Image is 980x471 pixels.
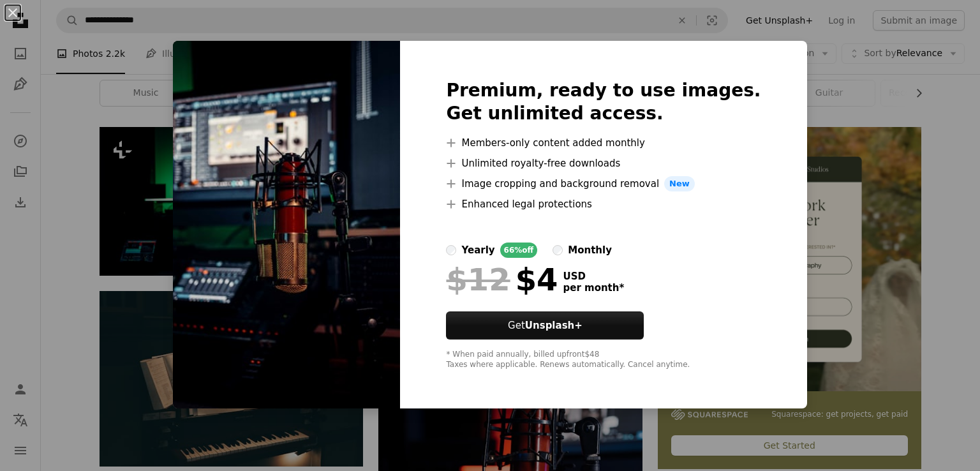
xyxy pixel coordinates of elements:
[446,263,558,296] div: $4
[446,263,510,296] span: $12
[568,243,612,258] div: monthly
[461,243,494,258] div: yearly
[525,320,583,331] strong: Unsplash+
[446,156,761,171] li: Unlimited royalty-free downloads
[446,245,456,255] input: yearly66%off
[500,243,538,258] div: 66% off
[173,41,400,408] img: premium_photo-1680955436078-04f1ff5f2554
[446,311,644,340] button: GetUnsplash+
[446,197,761,212] li: Enhanced legal protections
[446,79,761,125] h2: Premium, ready to use images. Get unlimited access.
[563,282,624,294] span: per month *
[446,350,761,370] div: * When paid annually, billed upfront $48 Taxes where applicable. Renews automatically. Cancel any...
[664,176,695,191] span: New
[446,135,761,151] li: Members-only content added monthly
[553,245,563,255] input: monthly
[563,271,624,282] span: USD
[446,176,761,191] li: Image cropping and background removal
